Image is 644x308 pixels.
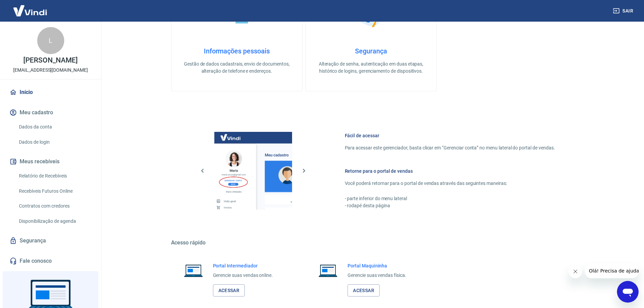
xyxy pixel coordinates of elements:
a: Contratos com credores [16,199,93,213]
a: Acessar [213,284,245,297]
a: Início [8,85,93,100]
p: - parte inferior do menu lateral [345,195,555,202]
a: Relatório de Recebíveis [16,169,93,183]
h4: Segurança [316,47,426,55]
p: - rodapé desta página [345,202,555,209]
a: Dados da conta [16,120,93,134]
button: Meu cadastro [8,105,93,120]
a: Fale conosco [8,254,93,268]
a: Disponibilização de agenda [16,214,93,228]
p: Você poderá retornar para o portal de vendas através das seguintes maneiras: [345,180,555,187]
iframe: Mensagem da empresa [585,263,639,278]
p: [PERSON_NAME] [23,57,77,64]
button: Meus recebíveis [8,154,93,169]
a: Recebíveis Futuros Online [16,184,93,198]
div: L [37,27,64,54]
img: Imagem de um notebook aberto [179,262,208,279]
p: Gerencie suas vendas online. [213,272,273,279]
h4: Informações pessoais [182,47,291,55]
h6: Portal Maquininha [348,262,406,269]
img: Imagem da dashboard mostrando o botão de gerenciar conta na sidebar no lado esquerdo [214,132,292,210]
a: Dados de login [16,135,93,149]
p: Para acessar este gerenciador, basta clicar em “Gerenciar conta” no menu lateral do portal de ven... [345,144,555,151]
p: [EMAIL_ADDRESS][DOMAIN_NAME] [13,67,88,74]
iframe: Botão para abrir a janela de mensagens [617,281,639,303]
h6: Fácil de acessar [345,132,555,139]
iframe: Fechar mensagem [569,265,582,278]
h6: Portal Intermediador [213,262,273,269]
p: Gestão de dados cadastrais, envio de documentos, alteração de telefone e endereços. [182,61,291,75]
span: Olá! Precisa de ajuda? [4,5,57,10]
a: Acessar [348,284,380,297]
p: Gerencie suas vendas física. [348,272,406,279]
button: Sair [612,5,636,17]
h6: Retorne para o portal de vendas [345,168,555,174]
a: Segurança [8,233,93,248]
img: Vindi [8,0,52,21]
img: Imagem de um notebook aberto [314,262,342,279]
p: Alteração de senha, autenticação em duas etapas, histórico de logins, gerenciamento de dispositivos. [316,61,426,75]
h5: Acesso rápido [171,239,571,246]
